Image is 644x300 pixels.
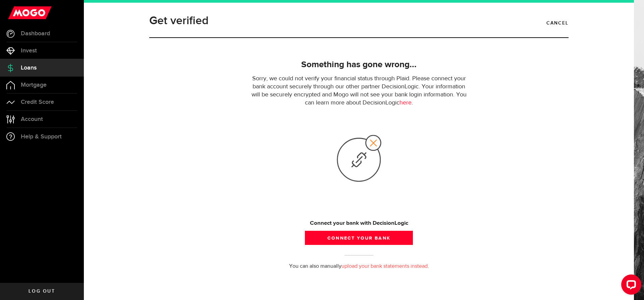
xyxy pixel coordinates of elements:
[21,116,43,122] span: Account
[144,262,574,270] p: You can also manually
[21,82,47,88] span: Mortgage
[249,75,469,107] p: Sorry, we could not verify your financial status through Plaid. Please connect your bank account ...
[399,100,412,106] a: here
[249,58,469,72] h2: Something has gone wrong...
[21,134,62,140] span: Help & Support
[305,231,413,245] button: Connect your bank
[21,48,37,54] span: Invest
[21,99,54,105] span: Credit Score
[149,12,209,30] h1: Get verified
[249,219,469,227] div: Connect your bank with DecisionLogic
[546,17,569,29] a: Cancel
[616,272,644,300] iframe: LiveChat chat widget
[21,65,37,71] span: Loans
[341,264,429,269] a: upload your bank statements instead.
[29,289,55,294] span: Log out
[21,31,50,37] span: Dashboard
